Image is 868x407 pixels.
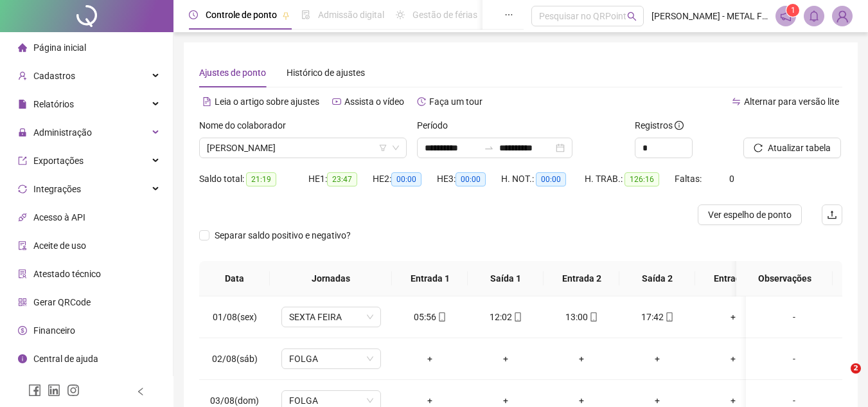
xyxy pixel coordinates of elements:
[18,269,27,278] span: solution
[756,310,832,324] div: -
[18,241,27,250] span: audit
[827,210,837,220] span: upload
[756,352,832,366] div: -
[833,6,852,26] img: 25573
[729,174,734,184] span: 0
[209,228,356,242] span: Separar saldo positivo e negativo?
[585,172,675,186] div: H. TRAB.:
[18,100,27,109] span: file
[588,312,598,321] span: mobile
[202,97,211,106] span: file-text
[33,240,86,251] span: Aceite de uso
[215,96,319,107] span: Leia o artigo sobre ajustes
[199,172,308,186] div: Saldo total:
[675,174,704,184] span: Faltas:
[824,363,855,394] iframe: Intercom live chat
[33,297,91,307] span: Gerar QRCode
[417,118,456,132] label: Período
[33,269,101,279] span: Atestado técnico
[624,172,659,186] span: 126:16
[743,138,841,158] button: Atualizar tabela
[780,10,792,22] span: notification
[327,172,357,186] span: 23:47
[851,363,861,374] span: 2
[18,354,27,363] span: info-circle
[754,143,763,152] span: reload
[512,312,522,321] span: mobile
[48,384,60,397] span: linkedin
[392,144,400,152] span: down
[536,172,566,186] span: 00:00
[705,310,761,324] div: +
[437,172,501,186] div: HE 3:
[705,352,761,366] div: +
[199,118,294,132] label: Nome do colaborador
[501,172,585,186] div: H. NOT.:
[744,96,839,107] span: Alternar para versão lite
[282,12,290,19] span: pushpin
[630,310,685,324] div: 17:42
[619,261,695,296] th: Saída 2
[18,128,27,137] span: lock
[308,172,373,186] div: HE 1:
[402,310,457,324] div: 05:56
[289,307,373,327] span: SEXTA FEIRA
[18,156,27,165] span: export
[33,42,86,53] span: Página inicial
[33,99,74,109] span: Relatórios
[402,352,457,366] div: +
[417,97,426,106] span: history
[456,172,486,186] span: 00:00
[212,354,258,364] span: 02/08(sáb)
[18,298,27,307] span: qrcode
[199,68,266,78] span: Ajustes de ponto
[396,10,405,19] span: sun
[246,172,276,186] span: 21:19
[791,6,795,15] span: 1
[554,310,609,324] div: 13:00
[695,261,771,296] th: Entrada 3
[136,387,145,396] span: left
[504,10,513,19] span: ellipsis
[18,326,27,335] span: dollar
[301,10,310,19] span: file-done
[544,261,619,296] th: Entrada 2
[206,10,277,20] span: Controle de ponto
[391,172,421,186] span: 00:00
[627,12,637,21] span: search
[786,4,799,17] sup: 1
[468,261,544,296] th: Saída 1
[33,156,84,166] span: Exportações
[199,261,270,296] th: Data
[28,384,41,397] span: facebook
[478,352,533,366] div: +
[18,71,27,80] span: user-add
[33,184,81,194] span: Integrações
[808,10,820,22] span: bell
[18,185,27,194] span: sync
[33,71,75,81] span: Cadastros
[210,395,259,406] span: 03/08(dom)
[18,213,27,222] span: api
[33,325,75,336] span: Financeiro
[67,384,80,397] span: instagram
[698,204,802,225] button: Ver espelho de ponto
[484,143,494,153] span: swap-right
[213,312,257,322] span: 01/08(sex)
[478,310,533,324] div: 12:02
[630,352,685,366] div: +
[189,10,198,19] span: clock-circle
[484,143,494,153] span: to
[436,312,447,321] span: mobile
[33,127,92,138] span: Administração
[768,141,831,155] span: Atualizar tabela
[429,96,483,107] span: Faça um tour
[33,354,98,364] span: Central de ajuda
[18,43,27,52] span: home
[736,261,833,296] th: Observações
[392,261,468,296] th: Entrada 1
[379,144,387,152] span: filter
[635,118,684,132] span: Registros
[373,172,437,186] div: HE 2:
[412,10,477,20] span: Gestão de férias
